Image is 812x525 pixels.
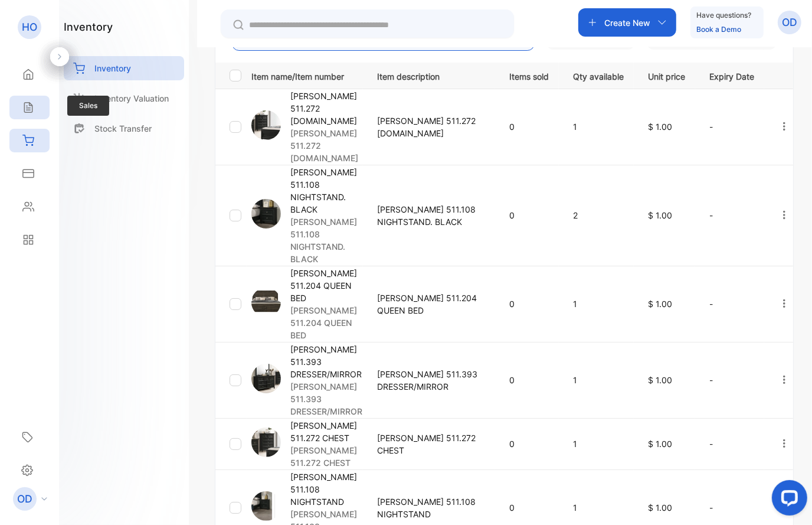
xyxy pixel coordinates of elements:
[377,115,485,139] p: [PERSON_NAME] 511.272 [DOMAIN_NAME]
[64,86,184,110] a: Inventory Valuation
[251,110,281,140] img: item
[377,495,485,520] p: [PERSON_NAME] 511.108 NIGHTSTAND
[94,92,169,105] p: Inventory Valuation
[709,298,754,310] p: -
[94,122,152,135] p: Stock Transfer
[251,428,281,457] img: item
[709,438,754,450] p: -
[251,288,281,317] img: item
[648,503,672,513] span: $ 1.00
[377,368,485,393] p: [PERSON_NAME] 511.393 DRESSER/MIRROR
[377,68,485,83] p: Item description
[290,343,362,380] p: [PERSON_NAME] 511.393 DRESSER/MIRROR
[696,25,741,34] a: Book a Demo
[64,56,184,80] a: Inventory
[709,209,754,221] p: -
[509,209,549,221] p: 0
[696,9,751,21] p: Have questions?
[573,120,624,133] p: 1
[509,298,549,310] p: 0
[709,68,754,83] p: Expiry Date
[251,491,281,521] img: item
[709,501,754,514] p: -
[762,475,812,525] iframe: LiveChat chat widget
[709,120,754,133] p: -
[64,19,113,35] h1: inventory
[573,374,624,386] p: 1
[290,444,362,469] p: [PERSON_NAME] 511.272 CHEST
[509,438,549,450] p: 0
[251,364,281,393] img: item
[573,501,624,514] p: 1
[648,375,672,385] span: $ 1.00
[290,471,362,508] p: [PERSON_NAME] 511.108 NIGHTSTAND
[290,90,362,127] p: [PERSON_NAME] 511.272 [DOMAIN_NAME]
[604,17,650,29] p: Create New
[290,216,362,265] p: [PERSON_NAME] 511.108 NIGHTSTAND. BLACK
[377,432,485,456] p: [PERSON_NAME] 511.272 CHEST
[573,68,624,83] p: Qty available
[67,96,109,116] span: Sales
[290,419,362,444] p: [PERSON_NAME] 511.272 CHEST
[573,438,624,450] p: 1
[290,127,362,164] p: [PERSON_NAME] 511.272 [DOMAIN_NAME]
[573,298,624,310] p: 1
[509,120,549,133] p: 0
[778,8,801,37] button: OD
[648,299,672,309] span: $ 1.00
[377,203,485,228] p: [PERSON_NAME] 511.108 NIGHTSTAND. BLACK
[22,19,37,35] p: HO
[509,501,549,514] p: 0
[290,166,362,216] p: [PERSON_NAME] 511.108 NIGHTSTAND. BLACK
[648,210,672,220] span: $ 1.00
[377,292,485,317] p: [PERSON_NAME] 511.204 QUEEN BED
[509,68,549,83] p: Items sold
[648,439,672,449] span: $ 1.00
[251,199,281,229] img: item
[573,209,624,221] p: 2
[290,267,362,304] p: [PERSON_NAME] 511.204 QUEEN BED
[648,68,685,83] p: Unit price
[782,15,797,30] p: OD
[64,116,184,141] a: Stock Transfer
[290,304,362,341] p: [PERSON_NAME] 511.204 QUEEN BED
[648,122,672,132] span: $ 1.00
[709,374,754,386] p: -
[290,380,362,418] p: [PERSON_NAME] 511.393 DRESSER/MIRROR
[251,68,362,83] p: Item name/Item number
[17,491,32,507] p: OD
[94,62,131,74] p: Inventory
[578,8,676,37] button: Create New
[509,374,549,386] p: 0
